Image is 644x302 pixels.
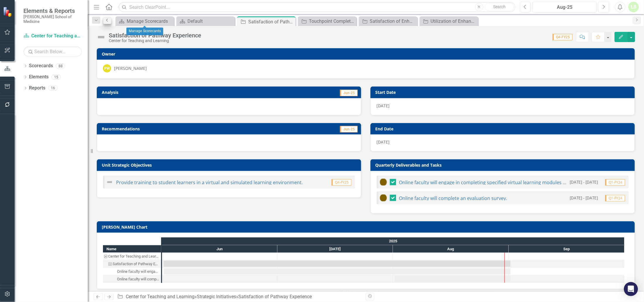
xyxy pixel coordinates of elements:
[51,75,61,80] div: 15
[103,245,161,253] div: Name
[56,63,65,68] div: 88
[485,3,514,11] button: Search
[103,253,161,260] div: Task: Center for Teaching and Learning Start date: 2025-06-01 End date: 2025-06-02
[393,245,509,253] div: Aug
[23,7,82,14] span: Elements & Reports
[103,64,111,73] div: PW
[431,18,477,25] div: Utilization of Enhanced Learning Space
[103,260,161,268] div: Task: Start date: 2025-06-01 End date: 2025-09-01
[605,195,625,201] span: Q1-FY24
[605,179,625,186] span: Q1-FY24
[23,33,82,39] a: Center for Teaching and Learning
[117,294,361,300] div: » »
[102,52,632,56] h3: Owner
[377,139,390,145] span: [DATE]
[380,179,387,186] img: Not Started
[376,90,632,94] h3: Start Date
[380,194,387,201] img: Not Started
[239,294,312,299] div: Satisfaction of Pathway Experience
[187,18,233,25] div: Default
[114,65,147,71] div: [PERSON_NAME]
[370,18,416,25] div: Satisfaction of Enhanced Learning Space
[113,260,159,268] div: Satisfaction of Pathway Experience
[332,179,352,186] span: Q4-FY25
[127,18,173,25] div: Manage Scorecards
[570,195,598,201] small: [DATE] - [DATE]
[103,260,161,268] div: Satisfaction of Pathway Experience
[118,2,516,12] input: Search ClearPoint...
[340,90,358,96] span: Jun-25
[340,126,358,132] span: Jun-25
[164,268,511,275] div: Task: Start date: 2025-06-01 End date: 2025-09-01
[509,245,625,253] div: Sep
[377,103,390,108] span: [DATE]
[97,32,106,42] img: Not Defined
[162,245,278,253] div: Jun
[309,18,355,25] div: Touchpoint Completion
[278,245,393,253] div: Jul
[29,63,53,69] a: Scorecards
[248,18,294,25] div: Satisfaction of Pathway Experience
[360,18,416,25] a: Satisfaction of Enhanced Learning Space
[533,2,597,12] button: Aug-25
[3,6,13,17] img: ClearPoint Strategy
[48,86,58,91] div: 16
[376,127,632,131] h3: End Date
[117,275,159,283] div: Online faculty will complete an evaluation survey.
[109,39,201,43] div: Center for Teaching and Learning
[117,18,173,25] a: Manage Scorecards
[197,294,236,299] a: Strategic Initiatives
[299,18,355,25] a: Touchpoint Completion
[126,28,163,35] div: Manage Scorecards
[103,275,161,283] div: Online faculty will complete an evaluation survey.
[399,195,507,201] a: Online faculty will complete an evaluation survey.
[376,163,632,167] h3: Quarterly Deliverables and Tasks
[29,85,45,92] a: Reports
[126,294,194,299] a: Center for Teaching and Learning
[103,253,161,260] div: Center for Teaching and Learning
[178,18,233,25] a: Default
[493,4,506,9] span: Search
[23,46,82,57] input: Search Below...
[108,253,159,260] div: Center for Teaching and Learning
[421,18,477,25] a: Utilization of Enhanced Learning Space
[102,163,358,167] h3: Unit Strategic Objectives
[162,237,625,245] div: 2025
[395,276,511,282] div: Task: Start date: 2025-08-01 End date: 2025-09-01
[628,2,639,12] button: LB
[164,261,511,267] div: Task: Start date: 2025-06-01 End date: 2025-09-01
[109,32,201,39] div: Satisfaction of Pathway Experience
[103,268,161,275] div: Task: Start date: 2025-06-01 End date: 2025-09-01
[103,275,161,283] div: Task: Start date: 2025-08-01 End date: 2025-09-01
[102,90,225,94] h3: Analysis
[535,4,595,11] div: Aug-25
[102,127,275,131] h3: Recommendations
[29,74,49,80] a: Elements
[102,225,632,229] h3: [PERSON_NAME] Chart
[117,268,159,275] div: Online faculty will engage in completing specified virtual learning modules and simulated learnin...
[106,179,113,186] img: Not Defined
[103,268,161,275] div: Online faculty will engage in completing specified virtual learning modules and simulated learnin...
[23,14,82,24] small: [PERSON_NAME] School of Medicine
[624,282,638,296] div: Open Intercom Messenger
[553,34,573,40] span: Q4-FY25
[116,179,303,186] a: Provide training to student learners in a virtual and simulated learning environment.
[570,179,598,185] small: [DATE] - [DATE]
